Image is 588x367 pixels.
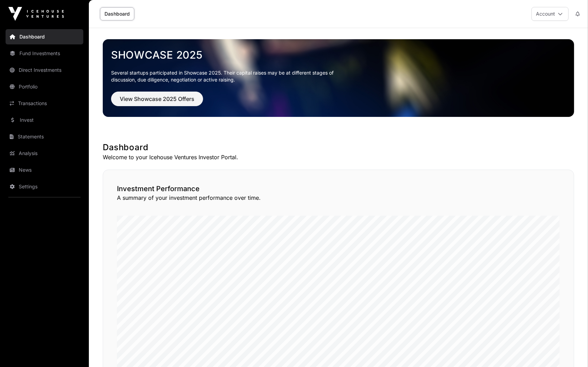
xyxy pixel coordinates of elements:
button: Account [531,7,569,21]
a: Analysis [6,146,83,161]
a: Transactions [6,96,83,111]
p: Several startups participated in Showcase 2025. Their capital raises may be at different stages o... [111,69,344,83]
a: Fund Investments [6,46,83,61]
h2: Investment Performance [117,184,560,194]
a: View Showcase 2025 Offers [111,99,203,105]
a: Dashboard [6,29,83,44]
a: Settings [6,179,83,194]
a: Portfolio [6,79,83,94]
a: Invest [6,112,83,128]
a: Direct Investments [6,62,83,78]
p: A summary of your investment performance over time. [117,194,560,202]
iframe: Chat Widget [553,334,588,367]
span: View Showcase 2025 Offers [120,95,194,103]
p: Welcome to your Icehouse Ventures Investor Portal. [103,153,574,161]
a: Showcase 2025 [111,49,566,61]
img: Showcase 2025 [103,39,574,117]
a: Dashboard [100,7,134,20]
img: Icehouse Ventures Logo [8,7,64,21]
h1: Dashboard [103,142,574,153]
a: Statements [6,129,83,144]
button: View Showcase 2025 Offers [111,92,203,106]
a: News [6,162,83,178]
